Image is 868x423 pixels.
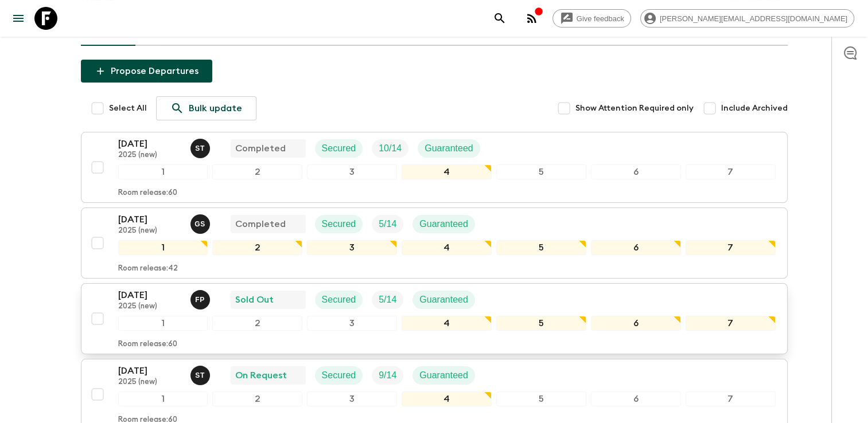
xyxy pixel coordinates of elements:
[190,366,212,385] button: ST
[189,101,242,115] p: Bulk update
[322,142,356,155] p: Secured
[118,164,208,179] div: 1
[372,366,403,385] div: Trip Fill
[118,264,178,273] p: Room release: 42
[496,316,586,331] div: 5
[212,316,302,331] div: 2
[81,60,212,83] button: Propose Departures
[402,240,492,255] div: 4
[190,290,212,310] button: FP
[372,139,408,158] div: Trip Fill
[591,164,681,179] div: 6
[190,142,212,151] span: Simona Timpanaro
[195,295,205,304] p: F P
[118,391,208,406] div: 1
[315,366,363,385] div: Secured
[315,139,363,158] div: Secured
[496,240,586,255] div: 5
[591,391,681,406] div: 6
[118,226,181,236] p: 2025 (new)
[118,302,181,311] p: 2025 (new)
[640,9,854,28] div: [PERSON_NAME][EMAIL_ADDRESS][DOMAIN_NAME]
[402,164,492,179] div: 4
[235,217,286,231] p: Completed
[307,316,397,331] div: 3
[118,240,208,255] div: 1
[118,378,181,387] p: 2025 (new)
[235,293,274,307] p: Sold Out
[118,316,208,331] div: 1
[322,217,356,231] p: Secured
[235,142,286,155] p: Completed
[402,391,492,406] div: 4
[379,217,396,231] p: 5 / 14
[686,164,776,179] div: 7
[591,316,681,331] div: 6
[496,164,586,179] div: 5
[307,391,397,406] div: 3
[686,391,776,406] div: 7
[315,215,363,233] div: Secured
[372,215,403,233] div: Trip Fill
[721,103,788,114] span: Include Archived
[109,103,147,114] span: Select All
[570,14,630,23] span: Give feedback
[372,291,403,309] div: Trip Fill
[419,369,468,382] p: Guaranteed
[488,7,511,30] button: search adventures
[379,369,396,382] p: 9 / 14
[81,132,788,203] button: [DATE]2025 (new)Simona TimpanaroCompletedSecuredTrip FillGuaranteed1234567Room release:60
[118,364,181,378] p: [DATE]
[118,189,177,198] p: Room release: 60
[307,164,397,179] div: 3
[190,369,212,378] span: Simona Timpanaro
[379,293,396,307] p: 5 / 14
[307,240,397,255] div: 3
[686,316,776,331] div: 7
[81,283,788,354] button: [DATE]2025 (new)Federico PolettiSold OutSecuredTrip FillGuaranteed1234567Room release:60
[419,217,468,231] p: Guaranteed
[190,218,212,227] span: Gianluca Savarino
[235,369,287,382] p: On Request
[653,14,854,23] span: [PERSON_NAME][EMAIL_ADDRESS][DOMAIN_NAME]
[7,7,30,30] button: menu
[212,391,302,406] div: 2
[419,293,468,307] p: Guaranteed
[315,291,363,309] div: Secured
[118,137,181,151] p: [DATE]
[118,213,181,226] p: [DATE]
[118,340,177,349] p: Room release: 60
[195,371,205,380] p: S T
[322,293,356,307] p: Secured
[496,391,586,406] div: 5
[402,316,492,331] div: 4
[552,9,631,28] a: Give feedback
[212,164,302,179] div: 2
[575,103,694,114] span: Show Attention Required only
[212,240,302,255] div: 2
[591,240,681,255] div: 6
[322,369,356,382] p: Secured
[118,151,181,160] p: 2025 (new)
[686,240,776,255] div: 7
[425,142,473,155] p: Guaranteed
[379,142,402,155] p: 10 / 14
[118,288,181,302] p: [DATE]
[156,96,256,120] a: Bulk update
[190,293,212,303] span: Federico Poletti
[81,207,788,279] button: [DATE]2025 (new)Gianluca SavarinoCompletedSecuredTrip FillGuaranteed1234567Room release:42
